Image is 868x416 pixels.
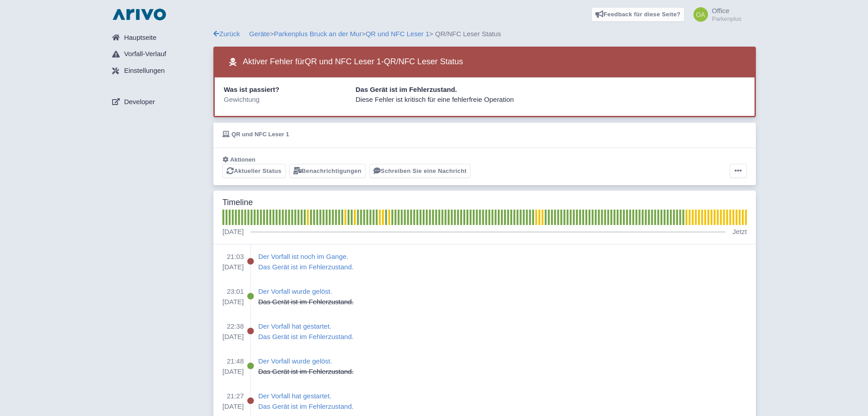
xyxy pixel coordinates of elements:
[221,95,353,105] div: Gewichtung
[105,93,213,110] a: Developer
[591,7,685,22] a: Feedback für diese Seite?
[258,367,354,377] p: Das Gerät ist im Fehlerzustand.
[124,33,156,43] span: Hauptseite
[274,30,362,38] a: Parkenplus Bruck an der Mur
[732,227,747,237] p: Jetzt
[213,30,240,38] a: Zurück
[258,252,354,262] div: Der Vorfall ist noch im Gange.
[222,297,244,307] p: [DATE]
[258,287,354,297] div: Der Vorfall wurde gelöst.
[124,97,155,107] span: Developer
[222,227,244,237] p: [DATE]
[105,29,213,46] a: Hauptseite
[222,321,244,332] p: 22:38
[258,402,354,412] p: Das Gerät ist im Fehlerzustand.
[231,131,289,138] span: QR und NFC Leser 1
[222,164,286,178] a: Aktueller Status
[258,297,354,307] p: Das Gerät ist im Fehlerzustand.
[222,367,244,377] p: [DATE]
[353,85,749,95] div: Das Gerät ist im Fehlerzustand.
[222,54,463,70] h3: Aktiver Fehler für -
[384,57,463,66] span: QR/NFC Leser Status
[258,262,354,273] p: Das Gerät ist im Fehlerzustand.
[213,29,756,39] div: > > > QR/NFC Leser Status
[221,85,353,95] div: Was ist passiert?
[222,391,244,402] p: 21:27
[258,321,354,332] div: Der Vorfall hat gestartet.
[222,252,244,262] p: 21:03
[258,391,354,402] div: Der Vorfall hat gestartet.
[258,287,747,307] a: Der Vorfall wurde gelöst. Das Gerät ist im Fehlerzustand.
[110,7,168,22] img: logo
[124,66,165,76] span: Einstellungen
[124,49,166,59] span: Vorfall-Verlauf
[305,57,381,66] span: QR und NFC Leser 1
[222,198,253,208] h3: Timeline
[258,252,747,272] a: Der Vorfall ist noch im Gange. Das Gerät ist im Fehlerzustand.
[105,62,213,80] a: Einstellungen
[369,164,471,178] a: Schreiben Sie eine Nachricht
[353,95,749,105] div: Diese Fehler ist kritisch für eine fehlerfreie Operation
[258,332,354,342] p: Das Gerät ist im Fehlerzustand.
[258,391,747,411] a: Der Vorfall hat gestartet. Das Gerät ist im Fehlerzustand.
[105,46,213,63] a: Vorfall-Verlauf
[258,356,354,367] div: Der Vorfall wurde gelöst.
[230,156,255,163] span: Aktionen
[712,16,741,22] small: Parkenplus
[258,356,747,377] a: Der Vorfall wurde gelöst. Das Gerät ist im Fehlerzustand.
[366,30,429,38] a: QR und NFC Leser 1
[688,7,741,22] a: Office Parkenplus
[249,30,270,38] a: Geräte
[258,321,747,342] a: Der Vorfall hat gestartet. Das Gerät ist im Fehlerzustand.
[289,164,366,178] a: Benachrichtigungen
[222,287,244,297] p: 23:01
[222,402,244,412] p: [DATE]
[712,7,729,14] span: Office
[222,262,244,273] p: [DATE]
[222,356,244,367] p: 21:48
[222,332,244,342] p: [DATE]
